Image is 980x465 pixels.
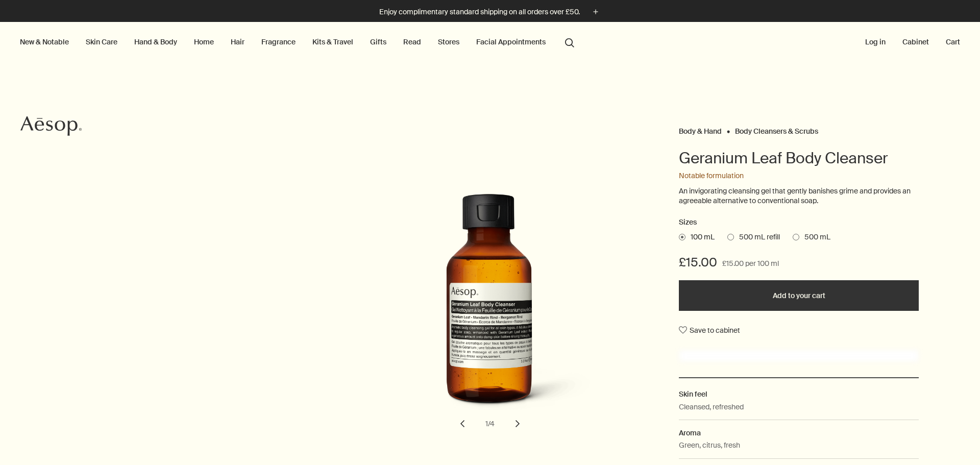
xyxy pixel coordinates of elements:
[679,127,722,131] a: Body & Hand
[327,193,653,435] div: Geranium Leaf Body Cleanser
[474,35,548,48] a: Facial Appointments
[506,412,529,435] button: next slide
[560,32,579,52] button: Open search
[679,216,919,229] h2: Sizes
[735,127,818,131] a: Body Cleansers & Scrubs
[679,254,717,271] span: £15.00
[310,35,355,48] a: Kits & Travel
[436,35,461,48] button: Stores
[679,280,919,311] button: Add to your cart - £15.00
[259,35,298,48] a: Fragrance
[451,412,474,435] button: previous slide
[132,35,179,48] a: Hand & Body
[386,195,610,420] img: Geranium Leaf Body Cleanser
[900,35,931,48] a: Cabinet
[18,113,84,141] a: Aesop
[401,35,423,48] a: Read
[944,35,962,48] button: Cart
[679,186,919,206] p: An invigorating cleansing gel that gently banishes grime and provides an agreeable alternative to...
[863,22,962,63] nav: supplementary
[679,388,919,400] h2: Skin feel
[379,7,580,17] p: Enjoy complimentary standard shipping on all orders over £50.
[679,439,740,451] p: Green, citrus, fresh
[192,35,216,48] a: Home
[679,148,919,168] h1: Geranium Leaf Body Cleanser
[229,35,247,48] a: Hair
[679,401,744,412] p: Cleansed, refreshed
[722,258,779,270] span: £15.00 per 100 ml
[379,6,601,18] button: Enjoy complimentary standard shipping on all orders over £50.
[685,232,715,242] span: 100 mL
[679,321,740,339] button: Save to cabinet
[368,35,388,48] a: Gifts
[18,35,71,48] button: New & Notable
[734,232,780,242] span: 500 mL refill
[799,232,830,242] span: 500 mL
[84,35,119,48] a: Skin Care
[863,35,888,48] button: Log in
[679,427,919,438] h2: Aroma
[18,22,579,63] nav: primary
[20,116,82,136] svg: Aesop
